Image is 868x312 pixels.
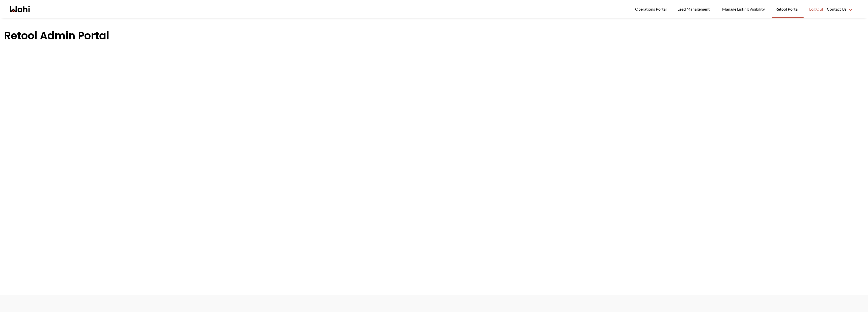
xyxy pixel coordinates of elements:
[809,6,823,12] span: Log Out
[635,6,668,12] span: Operations Portal
[4,28,864,43] h1: Retool Admin Portal
[10,6,30,12] a: Wahi homepage
[775,6,800,12] span: Retool Portal
[721,6,766,12] span: Manage Listing Visibility
[677,6,712,12] span: Lead Management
